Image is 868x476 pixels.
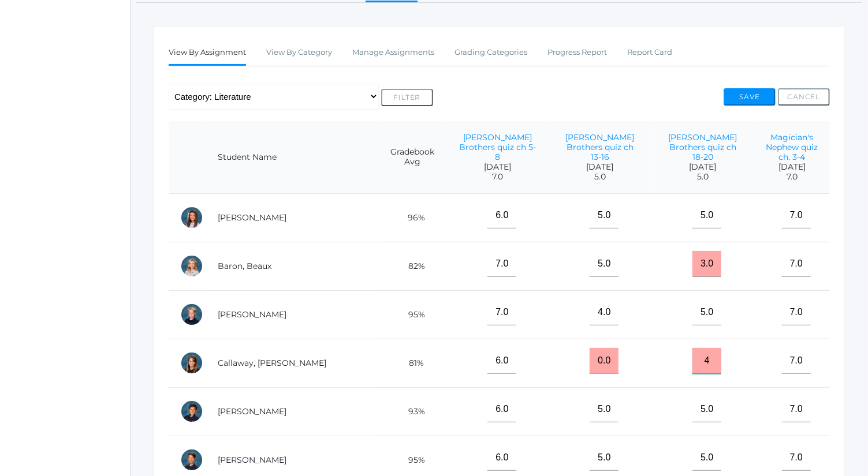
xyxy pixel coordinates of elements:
[560,172,640,182] span: 5.0
[218,309,286,320] a: [PERSON_NAME]
[455,41,527,64] a: Grading Categories
[766,162,818,172] span: [DATE]
[560,162,640,172] span: [DATE]
[352,41,434,64] a: Manage Assignments
[180,400,203,423] div: Gunnar Carey
[766,132,818,162] a: Magician's Nephew quiz ch. 3-4
[766,172,818,182] span: 7.0
[663,172,743,182] span: 5.0
[459,162,537,172] span: [DATE]
[218,455,286,465] a: [PERSON_NAME]
[668,132,737,162] a: [PERSON_NAME] Brothers quiz ch 18-20
[724,88,776,106] button: Save
[180,206,203,229] div: Ella Arnold
[378,339,447,387] td: 81%
[378,290,447,339] td: 95%
[459,132,536,162] a: [PERSON_NAME] Brothers quiz ch 5-8
[180,448,203,471] div: Levi Dailey-Langin
[778,88,830,106] button: Cancel
[206,121,378,194] th: Student Name
[378,193,447,242] td: 96%
[218,212,286,223] a: [PERSON_NAME]
[180,303,203,326] div: Elliot Burke
[378,121,447,194] th: Gradebook Avg
[218,358,326,368] a: Callaway, [PERSON_NAME]
[218,261,271,271] a: Baron, Beaux
[663,162,743,172] span: [DATE]
[565,132,634,162] a: [PERSON_NAME] Brothers quiz ch 13-16
[627,41,672,64] a: Report Card
[547,41,607,64] a: Progress Report
[378,387,447,436] td: 93%
[180,351,203,374] div: Kennedy Callaway
[218,406,286,417] a: [PERSON_NAME]
[459,172,537,182] span: 7.0
[180,254,203,278] div: Beaux Baron
[266,41,332,64] a: View By Category
[169,41,246,66] a: View By Assignment
[381,89,433,106] button: Filter
[378,242,447,290] td: 82%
